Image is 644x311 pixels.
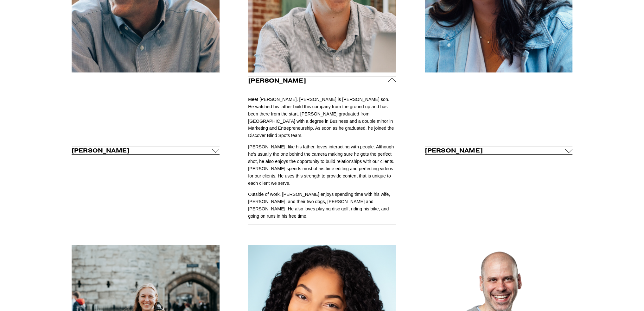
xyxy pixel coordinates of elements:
span: [PERSON_NAME] [248,77,388,84]
span: [PERSON_NAME] [425,147,565,154]
button: [PERSON_NAME] [72,146,220,154]
button: [PERSON_NAME] [425,146,573,154]
p: [PERSON_NAME], like his father, loves interacting with people. Although he’s usually the one behi... [248,143,396,187]
p: Meet [PERSON_NAME]. [PERSON_NAME] is [PERSON_NAME] son. He watched his father build this company ... [248,96,396,139]
button: [PERSON_NAME] [248,76,396,84]
span: [PERSON_NAME] [72,147,212,154]
p: Outside of work, [PERSON_NAME] enjoys spending time with his wife, [PERSON_NAME], and their two d... [248,191,396,220]
div: [PERSON_NAME] [248,84,396,225]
